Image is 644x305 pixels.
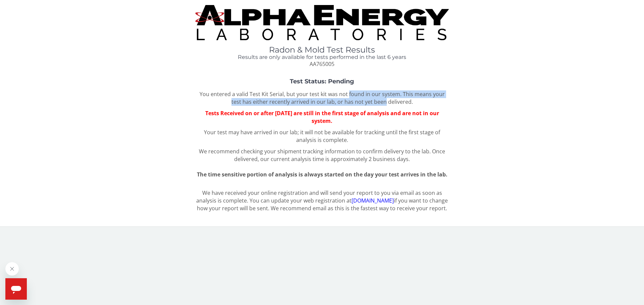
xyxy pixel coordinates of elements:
iframe: Button to launch messaging window [5,278,27,300]
img: TightCrop.jpg [195,5,449,40]
h4: Results are only available for tests performed in the last 6 years [195,54,449,60]
p: You entered a valid Test Kit Serial, but your test kit was not found in our system. This means yo... [195,90,449,106]
p: We have received your online registration and will send your report to you via email as soon as a... [195,189,449,212]
span: We recommend checking your shipment tracking information to confirm delivery to the lab. [199,148,431,155]
strong: Test Status: Pending [290,78,354,85]
span: Once delivered, our current analysis time is approximately 2 business days. [234,148,445,163]
span: The time sensitive portion of analysis is always started on the day your test arrives in the lab. [197,171,447,178]
iframe: Close message [5,262,19,276]
span: Tests Received on or after [DATE] are still in the first stage of analysis and are not in our sys... [205,109,439,125]
a: [DOMAIN_NAME] [352,197,394,204]
span: Help [4,5,15,10]
h1: Radon & Mold Test Results [195,46,449,54]
span: AA765005 [310,60,334,68]
p: Your test may have arrived in our lab; it will not be available for tracking until the first stag... [195,129,449,144]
